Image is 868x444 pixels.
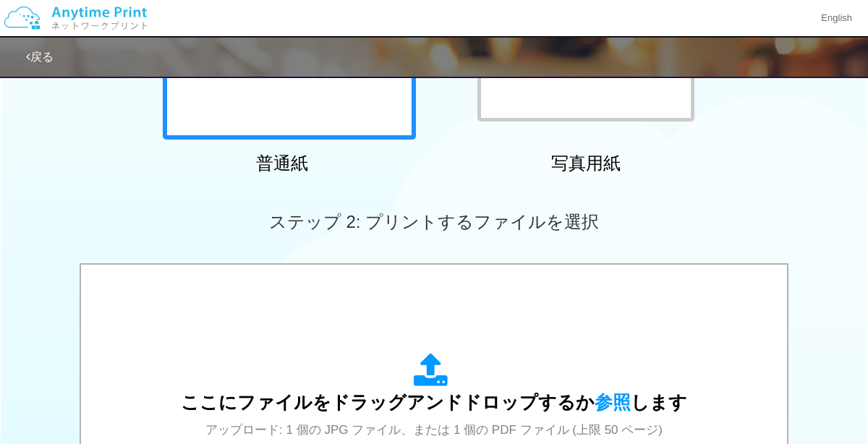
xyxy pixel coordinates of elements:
a: 戻る [26,51,54,63]
span: 参照 [595,392,631,412]
span: ここにファイルをドラッグアンドドロップするか します [181,392,687,412]
h2: 写真用紙 [459,154,712,173]
h2: 普通紙 [156,154,409,173]
span: ステップ 2: プリントするファイルを選択 [269,212,599,231]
